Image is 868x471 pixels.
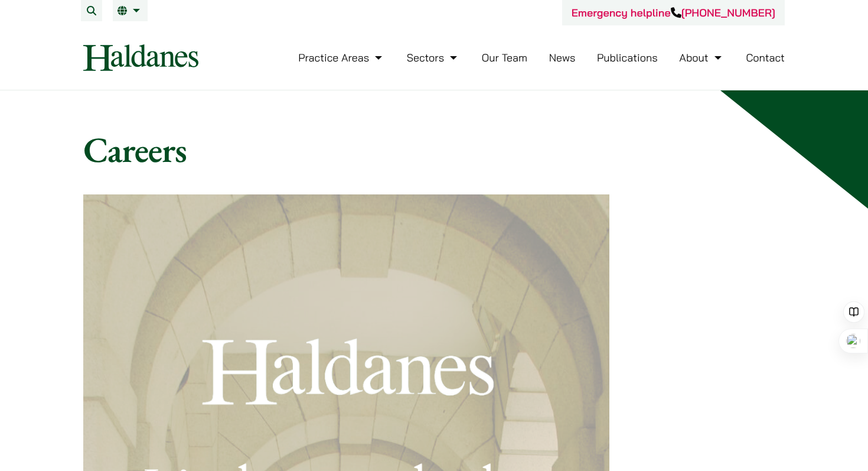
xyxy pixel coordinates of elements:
[746,51,785,64] a: Contact
[83,44,198,71] img: Logo of Haldanes
[549,51,576,64] a: News
[679,51,724,64] a: About
[597,51,658,64] a: Publications
[407,51,460,64] a: Sectors
[118,6,143,15] a: EN
[572,6,775,20] a: Emergency helpline[PHONE_NUMBER]
[298,51,385,64] a: Practice Areas
[83,128,785,171] h1: Careers
[482,51,527,64] a: Our Team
